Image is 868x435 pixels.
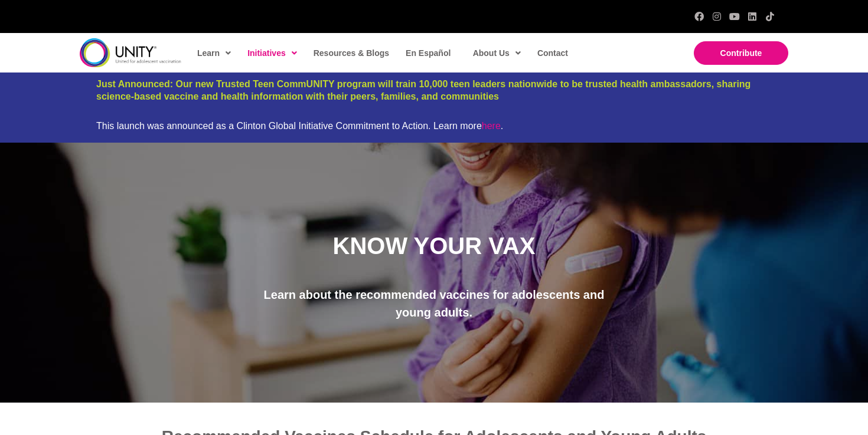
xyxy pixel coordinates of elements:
a: here [482,121,501,131]
p: Learn about the recommended vaccines for adolescents and young adults. [246,286,622,321]
a: YouTube [730,12,739,21]
span: Contribute [720,48,762,58]
a: TikTok [765,12,775,21]
a: Instagram [712,12,722,21]
a: Contribute [694,41,788,65]
span: Contact [537,48,568,58]
a: En Español [400,39,455,67]
span: About Us [473,44,521,62]
span: Initiatives [247,44,297,62]
span: En Español [406,48,451,58]
span: KNOW YOUR VAX [333,233,536,259]
a: About Us [467,39,526,67]
a: Facebook [694,12,704,21]
span: Resources & Blogs [314,48,389,58]
a: Resources & Blogs [308,39,394,67]
span: Learn [197,44,231,62]
a: LinkedIn [748,12,757,21]
a: Just Announced: Our new Trusted Teen CommUNITY program will train 10,000 teen leaders nationwide ... [96,79,750,101]
img: unity-logo-dark [80,38,181,67]
a: Contact [531,39,573,67]
div: This launch was announced as a Clinton Global Initiative Commitment to Action. Learn more . [96,120,772,131]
